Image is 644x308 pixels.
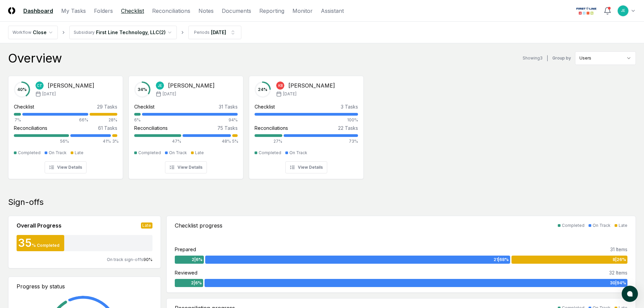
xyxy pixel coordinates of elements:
[8,51,62,65] div: Overview
[14,138,69,144] div: 56%
[217,124,238,132] div: 75 Tasks
[222,7,251,15] a: Documents
[285,161,327,173] button: View Details
[8,7,15,14] img: Logo
[70,138,111,144] div: 41%
[166,216,636,293] a: Checklist progressCompletedOn TrackLatePrepared31 Items2|6%21|68%8|26%Reviewed32 Items2|6%30|94%
[107,257,143,262] span: On track sign-offs
[14,124,47,132] div: Reconciliations
[94,7,113,15] a: Folders
[338,124,358,132] div: 22 Tasks
[494,257,509,263] span: 21 | 68 %
[165,161,207,173] button: View Details
[292,7,313,15] a: Monitor
[8,197,636,208] div: Sign-offs
[610,246,627,253] div: 31 Items
[619,222,627,229] div: Late
[143,257,152,262] span: 90 %
[75,150,84,156] div: Late
[552,56,571,60] label: Group by
[112,138,117,144] div: 3%
[283,91,296,97] span: [DATE]
[61,7,86,15] a: My Tasks
[622,286,638,302] button: atlas-launcher
[195,150,204,156] div: Late
[610,280,626,286] span: 30 | 94 %
[617,5,629,17] button: JE
[289,150,307,156] div: On Track
[192,257,202,263] span: 2 | 6 %
[255,103,275,110] div: Checklist
[188,26,241,39] button: Periods[DATE]
[138,150,161,156] div: Completed
[255,117,358,123] div: 100%
[593,222,611,229] div: On Track
[259,7,284,15] a: Reporting
[48,81,94,90] div: [PERSON_NAME]
[42,91,56,97] span: [DATE]
[278,83,283,88] span: KB
[152,7,190,15] a: Reconciliations
[23,7,53,15] a: Dashboard
[219,103,238,110] div: 31 Tasks
[134,138,181,144] div: 47%
[547,55,548,62] div: |
[255,124,288,132] div: Reconciliations
[169,150,187,156] div: On Track
[8,70,123,179] a: 40%CT[PERSON_NAME][DATE]Checklist29 Tasks7%66%28%Reconciliations61 Tasks56%41%3%CompletedOn Track...
[232,138,238,144] div: 5%
[321,7,344,15] a: Assistant
[191,280,202,286] span: 2 | 6 %
[175,269,197,276] div: Reviewed
[17,238,32,248] div: 35
[255,138,282,144] div: 27%
[134,117,141,123] div: 6%
[158,83,162,88] span: JE
[168,81,215,90] div: [PERSON_NAME]
[175,246,196,253] div: Prepared
[523,55,543,61] div: Showing 3
[575,5,598,16] img: First Line Technology logo
[98,124,117,132] div: 61 Tasks
[45,161,87,173] button: View Details
[288,81,335,90] div: [PERSON_NAME]
[14,117,21,123] div: 7%
[32,242,59,248] div: % Completed
[284,138,358,144] div: 73%
[163,91,176,97] span: [DATE]
[341,103,358,110] div: 3 Tasks
[134,103,154,110] div: Checklist
[211,29,226,36] div: [DATE]
[562,222,585,229] div: Completed
[142,117,238,123] div: 94%
[198,7,214,15] a: Notes
[49,150,67,156] div: On Track
[183,138,231,144] div: 48%
[259,150,281,156] div: Completed
[22,117,88,123] div: 66%
[8,26,241,39] nav: breadcrumb
[74,29,95,35] div: Subsidiary
[37,83,42,88] span: CT
[621,8,625,13] span: JE
[14,103,34,110] div: Checklist
[175,221,222,230] div: Checklist progress
[17,282,152,290] div: Progress by status
[194,29,210,35] div: Periods
[141,222,152,229] div: Late
[18,150,41,156] div: Completed
[121,7,144,15] a: Checklist
[134,124,168,132] div: Reconciliations
[128,70,243,179] a: 34%JE[PERSON_NAME][DATE]Checklist31 Tasks6%94%Reconciliations75 Tasks47%48%5%CompletedOn TrackLat...
[17,221,62,230] div: Overall Progress
[90,117,117,123] div: 28%
[249,70,364,179] a: 24%KB[PERSON_NAME][DATE]Checklist3 Tasks100%Reconciliations22 Tasks27%73%CompletedOn TrackView De...
[13,29,31,35] div: Workflow
[97,103,117,110] div: 29 Tasks
[613,257,626,263] span: 8 | 26 %
[609,269,627,276] div: 32 Items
